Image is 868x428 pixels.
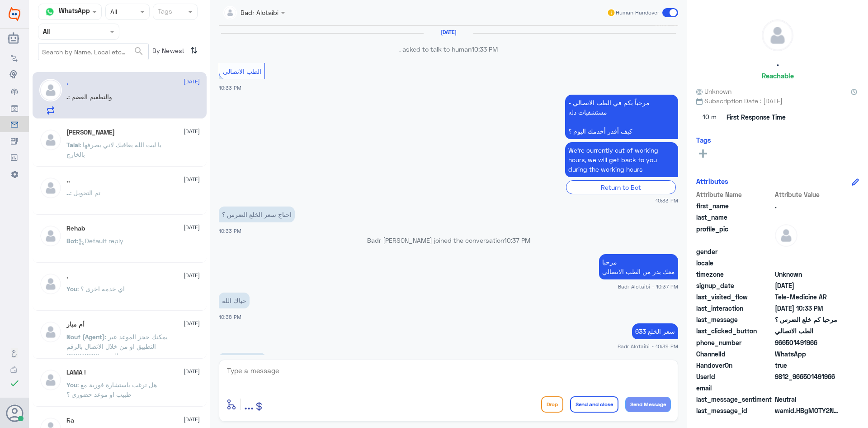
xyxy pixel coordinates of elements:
h6: [DATE] [424,29,473,35]
span: Talal [66,141,80,149]
p: 23/8/2025, 10:39 PM [219,353,266,369]
span: last_visited_flow [696,292,773,302]
div: Tags [156,6,172,18]
span: profile_pic [696,224,773,245]
img: defaultAdmin.png [39,369,62,391]
span: Badr Alotaibi - 10:39 PM [618,342,678,350]
span: 2 [775,349,840,359]
span: الطب الاتصالي [775,326,840,336]
div: Return to Bot [566,180,676,194]
span: null [775,247,840,256]
span: wamid.HBgMOTY2NTAxNDkxOTY2FQIAEhgUM0E3NkMzNkE0MkYyQUE0M0NBRTcA [775,406,840,415]
button: Send Message [625,397,671,412]
span: Attribute Value [775,190,840,199]
span: phone_number [696,338,773,347]
span: last_clicked_button [696,326,773,336]
span: null [775,258,840,268]
p: . asked to talk to human [219,44,678,54]
span: : هل ترغب باستشارة فورية مع طبيب او موعد حضوري ؟ [66,381,157,398]
span: email [696,383,773,393]
span: 10:33 PM [656,197,678,204]
h5: أم ميار [66,321,85,328]
span: locale [696,258,773,268]
h6: Tags [696,136,711,144]
img: defaultAdmin.png [39,321,62,343]
span: 966501491966 [775,338,840,347]
span: By Newest [149,43,187,61]
h5: . [777,58,779,68]
i: check [9,378,20,389]
span: ... [244,396,254,412]
span: last_name [696,212,773,222]
img: whatsapp.png [43,5,57,19]
span: [DATE] [184,319,200,327]
span: [DATE] [184,77,200,86]
span: [DATE] [184,127,200,135]
span: : Default reply [77,237,123,245]
img: defaultAdmin.png [39,273,62,295]
p: 23/8/2025, 10:33 PM [219,207,295,222]
span: [DATE] [184,367,200,375]
span: 10:38 PM [219,314,241,320]
h5: .. [66,177,70,184]
p: 23/8/2025, 10:39 PM [632,323,678,339]
span: Subscription Date : [DATE] [696,96,859,106]
span: Unknown [775,269,840,279]
span: HandoverOn [696,361,773,370]
img: defaultAdmin.png [775,224,797,247]
span: : يا ليت الله يعافيك لاني بصرفها بالخارج [66,141,161,158]
span: timezone [696,269,773,279]
span: . [66,93,68,101]
span: gender [696,247,773,256]
span: last_message_id [696,406,773,415]
span: search [133,46,144,57]
span: 10:33 PM [472,45,498,53]
span: الطب الاتصالي [223,67,261,75]
span: You [66,285,77,293]
span: [DATE] [184,223,200,231]
span: 2025-08-21T14:59:08.986Z [775,281,840,290]
span: null [775,383,840,393]
h6: Reachable [762,72,794,80]
span: : تم التحويل [70,189,100,197]
i: ⇅ [190,43,198,58]
span: true [775,361,840,370]
button: ... [244,394,254,414]
span: signup_date [696,281,773,290]
h5: . [66,79,68,87]
span: first_name [696,201,773,211]
h6: Attributes [696,177,728,185]
p: 23/8/2025, 10:37 PM [599,254,678,279]
p: 23/8/2025, 10:33 PM [565,95,678,139]
span: . [775,201,840,211]
span: Human Handover [616,9,659,17]
span: [DATE] [184,415,200,423]
span: last_message_sentiment [696,394,773,404]
span: مرحبا كم خلع الضرس ؟ [775,315,840,324]
span: 10:37 PM [504,236,530,244]
input: Search by Name, Local etc… [38,43,148,60]
span: Unknown [696,87,731,96]
span: last_interaction [696,303,773,313]
p: Badr [PERSON_NAME] joined the conversation [219,236,678,245]
button: Avatar [6,404,23,422]
span: UserId [696,372,773,381]
img: Widebot Logo [9,7,20,21]
img: defaultAdmin.png [762,20,793,51]
span: : والتطعيم العضم [68,93,112,101]
span: [DATE] [184,175,200,183]
button: Drop [541,396,563,413]
span: [DATE] [184,271,200,279]
span: Attribute Name [696,190,773,199]
span: Badr Alotaibi - 10:37 PM [618,283,678,290]
p: 23/8/2025, 10:38 PM [219,293,250,308]
h5: F.a [66,417,74,424]
img: defaultAdmin.png [39,225,62,247]
span: Bot [66,237,77,245]
h5: Rehab [66,225,85,232]
img: defaultAdmin.png [39,129,62,151]
h5: LAMA ! [66,369,86,376]
h5: . [66,273,68,280]
span: Nouf (Agent) [66,333,105,341]
span: : يمكنك حجز الموعد عبر التطبيق او من خلال الاتصال بالرقم الموحد 920012222 [66,333,168,360]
